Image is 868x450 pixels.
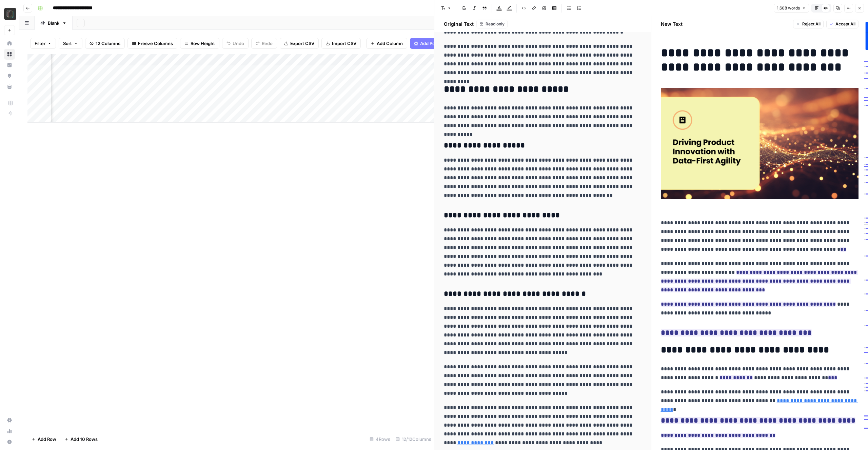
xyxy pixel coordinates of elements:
[802,21,821,27] span: Reject All
[486,21,505,27] span: Read only
[774,4,809,13] button: 1,608 words
[138,40,173,47] span: Freeze Columns
[222,38,249,49] button: Undo
[59,38,82,49] button: Sort
[262,40,273,47] span: Redo
[4,60,15,70] a: Insights
[377,40,403,47] span: Add Column
[332,40,356,47] span: Import CSV
[35,40,45,47] span: Filter
[835,21,855,27] span: Accept All
[27,434,60,445] button: Add Row
[367,434,393,445] div: 4 Rows
[4,426,15,436] a: Usage
[127,38,177,49] button: Freeze Columns
[48,20,59,26] div: Blank
[63,40,72,47] span: Sort
[4,70,15,81] a: Opportunities
[251,38,277,49] button: Redo
[96,40,120,47] span: 12 Columns
[35,16,73,30] a: Blank
[290,40,314,47] span: Export CSV
[60,434,102,445] button: Add 10 Rows
[233,40,244,47] span: Undo
[321,38,361,49] button: Import CSV
[4,8,16,20] img: Harmonya Logo
[30,38,56,49] button: Filter
[180,38,219,49] button: Row Height
[4,81,15,92] a: Your Data
[393,434,434,445] div: 12/12 Columns
[366,38,407,49] button: Add Column
[661,21,683,27] h2: New Text
[71,436,98,443] span: Add 10 Rows
[4,49,15,60] a: Browse
[440,21,474,27] h2: Original Text
[777,5,800,11] span: 1,608 words
[4,38,15,49] a: Home
[191,40,215,47] span: Row Height
[85,38,125,49] button: 12 Columns
[826,20,859,28] button: Accept All
[38,436,56,443] span: Add Row
[410,38,461,49] button: Add Power Agent
[4,5,15,22] button: Workspace: Harmonya
[420,40,457,47] span: Add Power Agent
[4,436,15,447] button: Help + Support
[4,415,15,426] a: Settings
[280,38,319,49] button: Export CSV
[793,20,824,28] button: Reject All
